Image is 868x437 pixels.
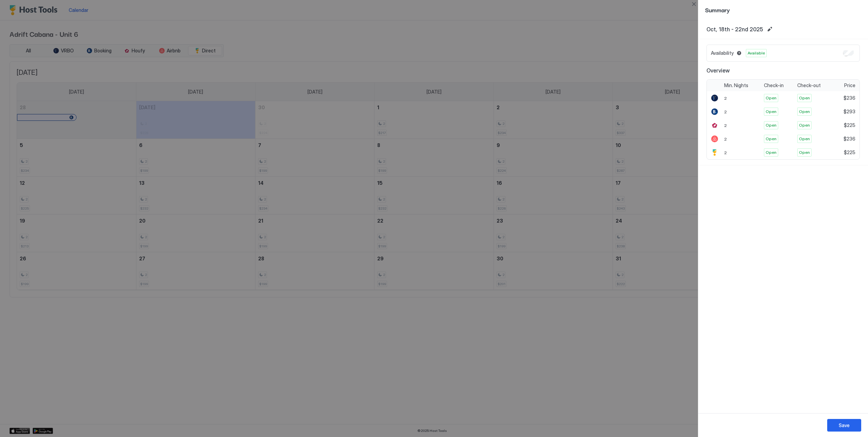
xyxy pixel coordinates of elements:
[799,149,810,156] span: Open
[735,49,743,57] button: Blocked dates override all pricing rules and remain unavailable until manually unblocked
[766,136,777,142] span: Open
[766,122,777,128] span: Open
[844,136,855,142] span: $236
[799,122,810,128] span: Open
[844,95,855,101] span: $236
[844,82,855,88] span: Price
[766,95,777,101] span: Open
[844,109,855,115] span: $293
[844,149,855,156] span: $225
[724,109,727,114] span: 2
[724,136,727,142] span: 2
[827,419,861,432] button: Save
[706,67,860,74] span: Overview
[724,150,727,155] span: 2
[799,95,810,101] span: Open
[711,50,734,56] span: Availability
[748,50,765,56] span: Available
[766,25,774,33] button: Edit date range
[724,123,727,128] span: 2
[766,109,777,115] span: Open
[706,26,763,33] span: Oct, 18th - 22nd 2025
[799,136,810,142] span: Open
[844,122,855,128] span: $225
[724,96,727,101] span: 2
[839,422,850,429] div: Save
[705,5,861,14] span: Summary
[764,82,784,88] span: Check-in
[724,82,748,88] span: Min. Nights
[799,109,810,115] span: Open
[766,149,777,156] span: Open
[797,82,821,88] span: Check-out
